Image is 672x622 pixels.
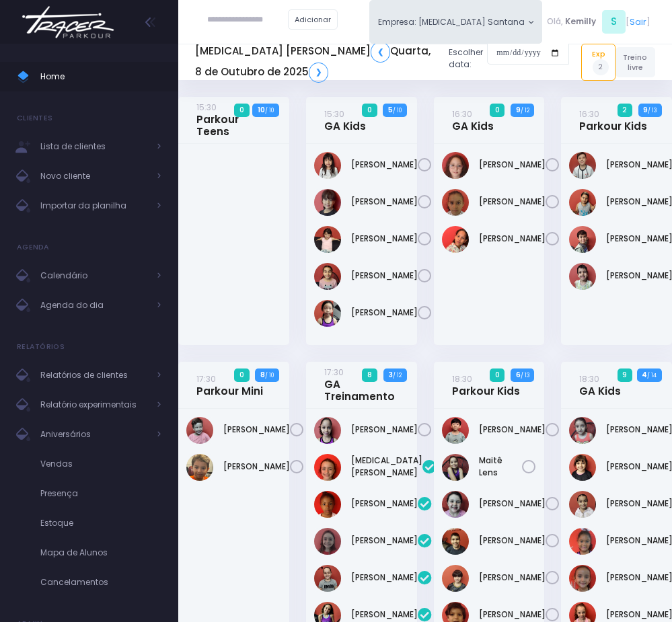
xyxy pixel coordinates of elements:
small: 15:30 [196,102,217,113]
small: / 12 [521,106,529,114]
a: [PERSON_NAME] [479,424,546,436]
a: [PERSON_NAME] [223,461,290,473]
a: [PERSON_NAME] [351,572,418,584]
small: 16:30 [452,108,472,120]
a: 16:30GA Kids [452,108,494,132]
a: 18:30Parkour Kids [452,373,520,397]
img: Henrique Saito [442,417,469,444]
a: [PERSON_NAME] [479,498,546,510]
strong: 4 [642,370,647,380]
h4: Clientes [17,105,52,132]
img: Giovanna Akari Uehara [314,152,341,179]
span: Vendas [40,455,161,473]
span: 2 [593,59,609,75]
a: ❯ [309,63,328,83]
a: [PERSON_NAME] [351,424,418,436]
a: 17:30GA Treinamento [324,366,395,403]
small: 17:30 [324,366,344,378]
a: [PERSON_NAME] [351,233,418,245]
img: Luiza Lima Marinelli [314,417,341,444]
span: Importar da planilha [40,197,148,215]
small: / 10 [265,106,274,114]
img: Allegra Montanari Ferreira [314,454,341,481]
a: Adicionar [288,9,338,30]
a: [PERSON_NAME] [351,159,418,171]
img: Lívia Denz Machado Borges [314,528,341,555]
small: 18:30 [452,373,472,385]
img: Isabela Kazumi Maruya de Carvalho [314,189,341,216]
a: [PERSON_NAME] [351,270,418,282]
img: Niara Belisário Cruz [314,263,341,290]
a: [PERSON_NAME] [479,196,546,208]
a: 16:30Parkour Kids [579,108,647,132]
a: 15:30GA Kids [324,108,366,132]
span: 9 [618,368,632,382]
img: Manuella Velloso Beio [314,226,341,253]
span: Calendário [40,267,148,284]
h4: Relatórios [17,334,65,360]
small: / 10 [265,371,274,379]
img: Rafael De Paula Silva [442,565,469,592]
a: [PERSON_NAME] [351,609,418,621]
small: / 10 [393,106,402,114]
img: Pedro Eduardo Leite de Oliveira [569,189,596,216]
img: Noah Amorim [442,528,469,555]
span: S [602,10,626,34]
a: [PERSON_NAME] [479,609,546,621]
a: [PERSON_NAME] [479,572,546,584]
img: Manuela Soggio [442,491,469,518]
img: Maite Magri Loureiro [314,565,341,592]
span: 0 [362,104,377,117]
img: Laura Varjão [314,491,341,518]
span: 0 [234,368,249,382]
img: Giovanna Melo [569,528,596,555]
a: 18:30GA Kids [579,373,621,397]
span: Aniversários [40,426,148,443]
img: Leonardo Pacheco de Toledo Barros [569,152,596,179]
a: 17:30Parkour Mini [196,373,263,397]
span: Presença [40,485,161,502]
a: [PERSON_NAME] [351,498,418,510]
h5: [MEDICAL_DATA] [PERSON_NAME] Quarta, 8 de Outubro de 2025 [195,42,439,82]
img: Theodoro Tarcitano [186,454,213,481]
span: 0 [490,104,505,117]
small: 18:30 [579,373,599,385]
img: Carolina Lima Trindade [569,491,596,518]
span: Home [40,68,161,85]
strong: 10 [258,105,265,115]
span: 8 [362,368,377,382]
a: [PERSON_NAME] [223,424,290,436]
strong: 9 [643,105,648,115]
img: Valentina Eduarda Azevedo [442,226,469,253]
a: Treino livre [615,47,655,77]
small: 15:30 [324,108,344,120]
small: 17:30 [196,373,216,385]
span: Relatórios de clientes [40,366,148,384]
a: Exp2 [581,44,615,80]
a: [PERSON_NAME] [479,159,546,171]
a: Sair [630,15,646,28]
span: 2 [618,104,632,117]
span: Mapa de Alunos [40,544,161,561]
strong: 3 [389,370,393,380]
a: [MEDICAL_DATA][PERSON_NAME] [351,455,422,479]
img: Maitê Lens [442,454,469,481]
a: Maitê Lens [479,455,523,479]
div: Escolher data: [195,38,569,86]
img: Valentina Cardoso de Mello Dias Panhota [569,417,596,444]
span: Novo cliente [40,167,148,185]
span: Agenda do dia [40,297,148,314]
span: Lista de clientes [40,138,148,155]
a: ❮ [371,42,390,62]
img: Ana Maya Sanches Fernandes [569,454,596,481]
span: Relatório experimentais [40,396,148,414]
small: / 13 [648,106,657,114]
img: Rafaela tiosso zago [442,189,469,216]
strong: 8 [260,370,265,380]
a: [PERSON_NAME] [351,196,418,208]
strong: 5 [388,105,393,115]
small: 16:30 [579,108,599,120]
strong: 9 [516,105,521,115]
a: 15:30Parkour Teens [196,101,267,138]
span: 0 [490,368,505,382]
